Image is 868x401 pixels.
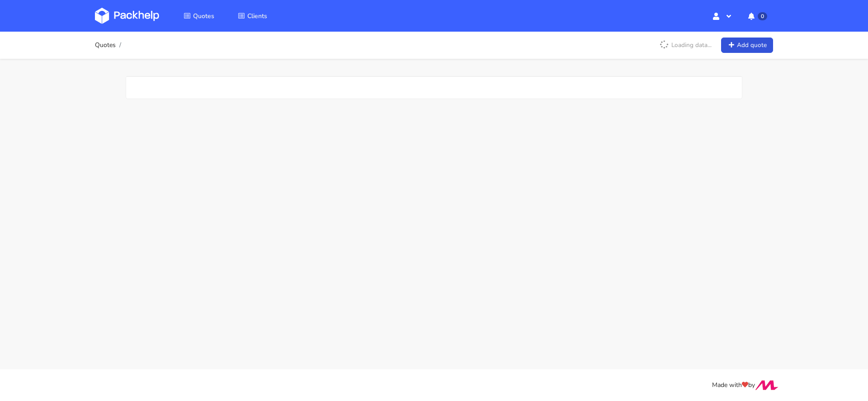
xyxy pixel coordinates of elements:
[758,12,767,20] span: 0
[721,38,773,53] a: Add quote
[741,8,773,24] button: 0
[83,380,785,391] div: Made with by
[173,8,225,24] a: Quotes
[247,12,267,20] span: Clients
[95,42,116,49] a: Quotes
[227,8,278,24] a: Clients
[95,8,159,24] img: Dashboard
[755,380,778,390] img: Move Closer
[193,12,214,20] span: Quotes
[95,36,124,54] nav: breadcrumb
[655,38,716,53] p: Loading data...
